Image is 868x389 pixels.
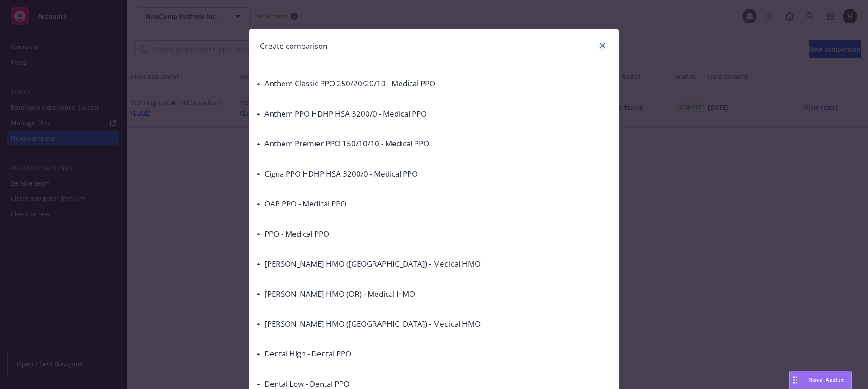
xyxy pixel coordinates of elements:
[264,258,481,270] h3: [PERSON_NAME] HMO ([GEOGRAPHIC_DATA]) - Medical HMO
[264,318,481,330] h3: [PERSON_NAME] HMO ([GEOGRAPHIC_DATA]) - Medical HMO
[256,258,481,270] div: [PERSON_NAME] HMO ([GEOGRAPHIC_DATA]) - Medical HMO
[264,78,435,89] h3: Anthem Classic PPO 250/20/20/10 - Medical PPO
[256,108,427,120] div: Anthem PPO HDHP HSA 3200/0 - Medical PPO
[256,138,429,150] div: Anthem Premier PPO 150/10/10 - Medical PPO
[790,371,801,389] div: Drag to move
[256,348,351,360] div: Dental High - Dental PPO
[256,318,481,330] div: [PERSON_NAME] HMO ([GEOGRAPHIC_DATA]) - Medical HMO
[808,376,844,384] span: Nova Assist
[789,371,852,389] button: Nova Assist
[264,108,427,120] h3: Anthem PPO HDHP HSA 3200/0 - Medical PPO
[256,288,415,300] div: [PERSON_NAME] HMO (OR) - Medical HMO
[264,168,418,180] h3: Cigna PPO HDHP HSA 3200/0 - Medical PPO
[597,40,608,51] a: close
[256,168,418,180] div: Cigna PPO HDHP HSA 3200/0 - Medical PPO
[264,198,346,210] h3: OAP PPO - Medical PPO
[260,40,327,52] h1: Create comparison
[264,138,429,150] h3: Anthem Premier PPO 150/10/10 - Medical PPO
[256,78,435,89] div: Anthem Classic PPO 250/20/20/10 - Medical PPO
[264,288,415,300] h3: [PERSON_NAME] HMO (OR) - Medical HMO
[256,228,329,240] div: PPO - Medical PPO
[264,348,351,360] h3: Dental High - Dental PPO
[264,228,329,240] h3: PPO - Medical PPO
[256,198,346,210] div: OAP PPO - Medical PPO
